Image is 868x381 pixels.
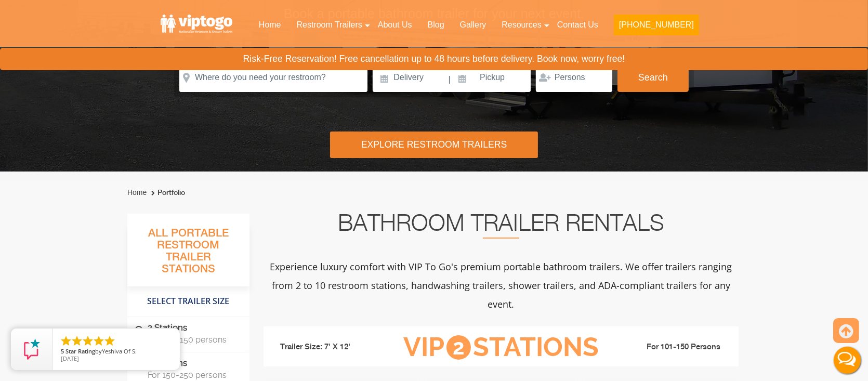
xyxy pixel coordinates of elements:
[614,15,699,35] button: [PHONE_NUMBER]
[264,257,739,313] p: Experience luxury comfort with VIP To Go's premium portable bathroom trailers. We offer trailers ...
[452,14,494,36] a: Gallery
[494,14,549,36] a: Resources
[71,335,83,347] li: 
[446,335,471,360] span: 2
[617,63,689,92] button: Search
[452,63,531,92] input: Pickup
[149,187,185,199] li: Portfolio
[606,14,707,42] a: [PHONE_NUMBER]
[148,370,237,380] span: For 150-250 persons
[65,347,95,355] span: Star Rating
[61,348,172,356] span: by
[135,317,242,349] label: 2 Stations
[82,335,94,347] li: 
[826,339,868,381] button: Live Chat
[536,63,612,92] input: Persons
[289,14,370,36] a: Restroom Trailers
[179,63,367,92] input: Where do you need your restroom?
[615,341,731,353] li: For 101-150 Persons
[148,335,237,345] span: For 100-150 persons
[449,63,451,96] span: |
[102,347,137,355] span: Yeshiva Of S.
[93,335,105,347] li: 
[61,347,64,355] span: 5
[420,14,452,36] a: Blog
[264,214,739,239] h2: Bathroom Trailer Rentals
[127,224,249,286] h3: All Portable Restroom Trailer Stations
[127,292,249,311] h4: Select Trailer Size
[271,332,387,363] li: Trailer Size: 7' X 12'
[387,333,615,362] h3: VIP Stations
[103,335,116,347] li: 
[21,339,42,360] img: Review Rating
[373,63,447,92] input: Delivery
[60,335,72,347] li: 
[330,132,538,158] div: Explore Restroom Trailers
[549,14,606,36] a: Contact Us
[251,14,289,36] a: Home
[370,14,420,36] a: About Us
[127,188,147,196] a: Home
[61,354,79,362] span: [DATE]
